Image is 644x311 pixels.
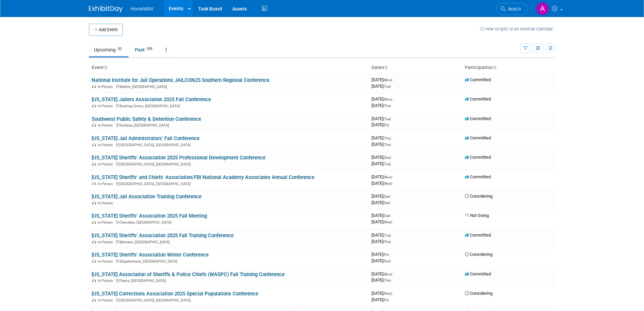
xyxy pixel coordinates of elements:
a: Southwest Public Safety & Detention Conference [92,116,201,122]
span: [DATE] [372,271,394,276]
span: [DATE] [372,174,394,179]
span: (Thu) [383,240,391,244]
span: In-Person [98,298,115,303]
a: Upcoming32 [89,43,128,56]
a: Past295 [130,43,159,56]
span: (Tue) [383,234,391,237]
div: Cherokee, [GEOGRAPHIC_DATA] [92,219,366,225]
a: [US_STATE] Sheriffs' Association Winter Conference [92,252,209,258]
span: Not Going [465,213,489,218]
span: (Sat) [383,201,390,205]
span: - [393,96,394,102]
span: [DATE] [372,239,391,244]
div: Mulvane, [GEOGRAPHIC_DATA] [92,239,366,244]
span: [DATE] [372,116,393,121]
div: Bowling Green, [GEOGRAPHIC_DATA] [92,103,366,108]
span: In-Person [98,279,115,283]
span: (Thu) [383,104,391,108]
span: (Sat) [383,195,390,198]
img: In-Person Event [92,104,96,107]
span: In-Person [98,123,115,128]
span: Considering [465,291,493,296]
span: (Wed) [383,220,392,224]
div: Shipshewana, [GEOGRAPHIC_DATA] [92,258,366,264]
th: Participation [462,62,555,73]
div: [GEOGRAPHIC_DATA], [GEOGRAPHIC_DATA] [92,297,366,303]
span: - [393,77,394,82]
span: In-Person [98,182,115,186]
span: Committed [465,155,491,160]
span: [DATE] [372,103,391,108]
img: Amanda Jasper [536,2,549,15]
img: In-Person Event [92,279,96,282]
span: [DATE] [372,213,392,218]
a: Sort by Event Name [104,65,107,70]
a: Search [496,3,527,15]
a: [US_STATE] Sheriffs' and Chiefs' Association/FBI National Academy Associates Annual Conference [92,174,314,180]
span: - [392,232,393,238]
span: In-Person [98,85,115,89]
span: (Mon) [383,97,392,101]
a: National Institute for Jail Operations JAILCON25 Southern Regional Conference [92,77,269,83]
a: [US_STATE] Sheriffs' Association 2025 Professional Development Conference [92,155,265,161]
span: Considering [465,252,493,257]
span: - [391,213,392,218]
span: (Fri) [383,253,389,257]
div: [GEOGRAPHIC_DATA], [GEOGRAPHIC_DATA] [92,142,366,147]
span: (Sat) [383,214,390,218]
span: (Mon) [383,78,392,82]
span: - [393,291,394,296]
a: How to sync to an external calendar... [480,26,555,31]
div: Ruidoso, [GEOGRAPHIC_DATA] [92,122,366,128]
span: [DATE] [372,200,390,205]
span: Committed [465,174,491,179]
span: (Thu) [383,136,391,140]
span: [DATE] [372,122,389,127]
div: Mobile, [GEOGRAPHIC_DATA] [92,84,366,89]
span: [DATE] [372,142,391,147]
img: In-Person Event [92,143,96,146]
span: [DATE] [372,291,394,296]
a: [US_STATE] Association of Sheriffs & Police Chiefs (WASPC) Fall Training Conference [92,271,285,277]
span: (Wed) [383,182,392,185]
span: HomeWAV [131,6,154,12]
span: Committed [465,271,491,276]
span: (Tue) [383,162,391,166]
span: [DATE] [372,155,393,160]
span: - [393,174,394,179]
span: - [390,252,391,257]
span: 32 [116,46,123,51]
span: [DATE] [372,297,389,302]
span: In-Person [98,240,115,244]
img: ExhibitDay [89,6,123,13]
span: (Thu) [383,279,391,282]
img: In-Person Event [92,201,96,204]
span: Committed [465,96,491,102]
span: [DATE] [372,194,392,199]
span: In-Person [98,104,115,108]
img: In-Person Event [92,259,96,263]
span: (Thu) [383,143,391,147]
span: - [393,271,394,276]
span: Search [505,6,521,12]
span: [DATE] [372,96,394,102]
span: (Sun) [383,259,391,263]
img: In-Person Event [92,182,96,185]
a: [US_STATE] Jailers Association 2025 Fall Conference [92,96,211,103]
a: [US_STATE] Sheriffs' Association 2025 Fall Meeting [92,213,207,219]
span: - [392,155,393,160]
span: (Mon) [383,175,392,179]
span: Committed [465,116,491,121]
img: In-Person Event [92,220,96,224]
th: Dates [369,62,462,73]
span: (Tue) [383,85,391,88]
a: [US_STATE] Jail Administrators' Fall Conference [92,135,199,141]
span: - [392,116,393,121]
span: Committed [465,232,491,238]
span: - [392,135,393,140]
span: (Mon) [383,272,392,276]
span: 295 [145,46,154,51]
div: Pasco, [GEOGRAPHIC_DATA] [92,277,366,283]
a: [US_STATE] Jail Association Training Conference [92,194,201,200]
img: In-Person Event [92,240,96,243]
